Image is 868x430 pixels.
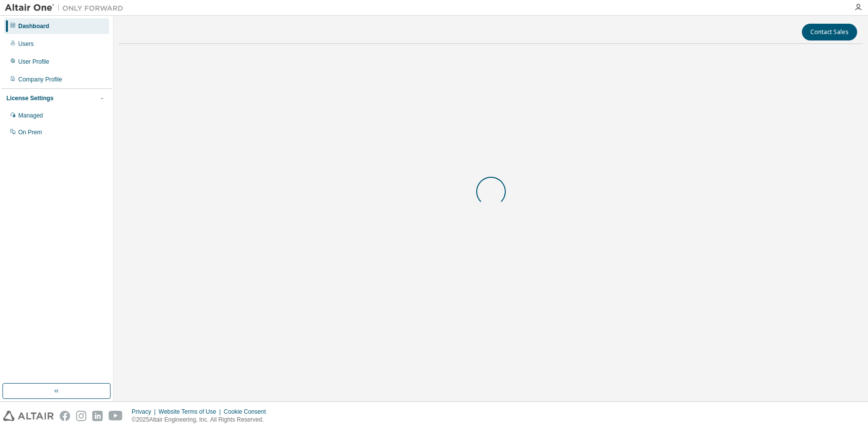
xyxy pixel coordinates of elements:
[18,58,49,66] div: User Profile
[158,408,224,416] div: Website Terms of Use
[6,94,53,102] div: License Settings
[18,40,34,48] div: Users
[109,411,123,421] img: youtube.svg
[18,76,62,83] div: Company Profile
[18,22,49,30] div: Dashboard
[18,112,43,119] div: Managed
[132,416,272,424] p: © 2025 Altair Engineering, Inc. All Rights Reserved.
[802,24,857,40] button: Contact Sales
[5,3,128,13] img: Altair One
[92,411,103,421] img: linkedin.svg
[76,411,86,421] img: instagram.svg
[3,411,54,421] img: altair_logo.svg
[18,128,42,136] div: On Prem
[132,408,158,416] div: Privacy
[224,408,271,416] div: Cookie Consent
[60,411,70,421] img: facebook.svg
